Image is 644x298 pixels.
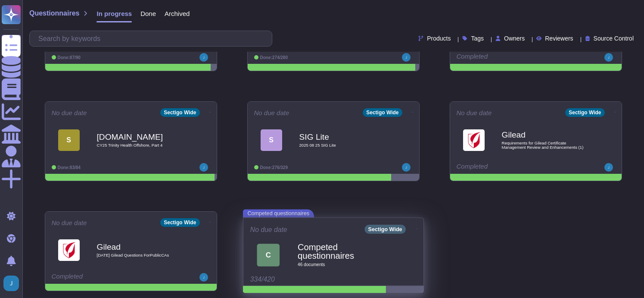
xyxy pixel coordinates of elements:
div: Completed [457,163,562,172]
input: Search by keywords [34,31,272,46]
div: Sectigo Wide [363,108,402,117]
span: Archived [165,10,190,17]
img: user [199,53,208,62]
img: user [402,163,411,172]
span: Source Control [594,35,634,41]
img: user [604,163,613,172]
span: CY25 Trinity Health Offshore, Part 4 [97,143,183,147]
span: Done: 87/90 [58,55,81,60]
div: S [58,129,80,151]
img: user [604,53,613,62]
b: Competed questionnaires [298,243,388,260]
span: No due date [52,220,87,226]
div: Sectigo Wide [160,218,199,227]
div: Sectigo Wide [160,108,199,117]
span: Tags [471,35,484,41]
span: Questionnaires [29,10,79,17]
span: 334/420 [250,276,274,283]
span: Requirements for Gilead Certificate Management Review and Enhancements (1) [502,141,588,149]
span: [DATE] Gilead Questions ForPublicCAs [97,253,183,257]
b: Gilead [502,131,588,139]
b: [DOMAIN_NAME] [97,133,183,141]
img: user [3,276,19,291]
img: user [199,163,208,172]
span: No due date [457,110,492,116]
img: user [199,273,208,282]
span: Done [140,10,156,17]
span: No due date [250,226,287,233]
span: Done: 276/329 [260,165,288,170]
b: Gilead [97,243,183,251]
span: 46 document s [298,263,388,267]
span: No due date [254,110,289,116]
button: user [2,274,25,293]
img: Logo [58,239,80,261]
span: In progress [96,10,132,17]
img: user [402,53,411,62]
span: Owners [504,35,525,41]
span: Products [427,35,451,41]
div: S [261,129,282,151]
img: Logo [463,129,485,151]
span: Done: 274/280 [260,55,288,60]
div: Completed [457,53,562,62]
div: Completed [52,273,157,282]
div: Sectigo Wide [364,225,406,234]
span: No due date [52,110,87,116]
span: Reviewers [545,35,573,41]
span: 2025 08 25 SIG Lite [299,143,386,147]
b: SIG Lite [299,133,386,141]
div: Sectigo Wide [565,108,604,117]
span: Competed questionnaires [243,209,314,217]
div: C [257,244,280,267]
span: Done: 83/84 [58,165,81,170]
